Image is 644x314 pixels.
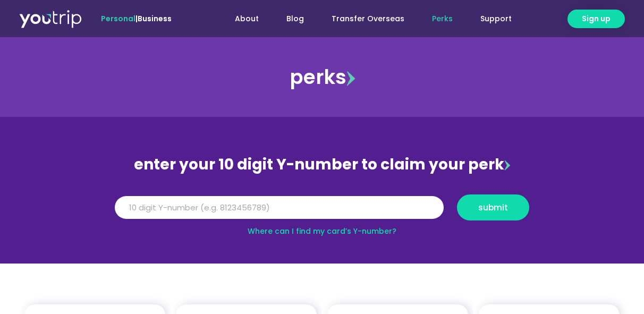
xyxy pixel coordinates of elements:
input: 10 digit Y-number (e.g. 8123456789) [115,196,444,219]
a: Where can I find my card’s Y-number? [248,226,396,236]
div: enter your 10 digit Y-number to claim your perk [109,151,535,179]
a: Business [138,13,172,24]
a: Perks [418,9,467,29]
span: Personal [101,13,135,24]
form: Y Number [115,194,529,228]
span: | [101,13,172,24]
a: Support [467,9,526,29]
a: Blog [273,9,318,29]
span: Sign up [582,13,611,24]
nav: Menu [200,9,526,29]
a: About [221,9,273,29]
a: Sign up [567,10,625,28]
a: Transfer Overseas [318,9,418,29]
span: submit [478,203,508,211]
button: submit [457,194,529,220]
